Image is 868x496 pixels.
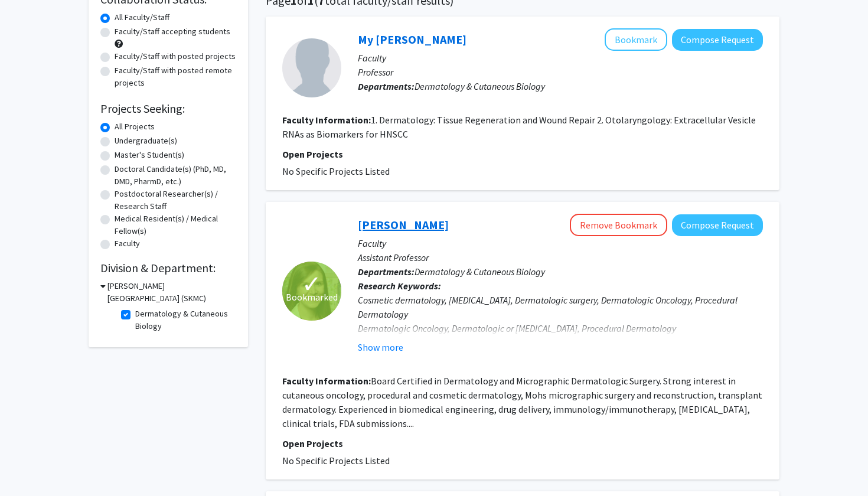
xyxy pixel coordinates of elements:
[358,266,415,278] b: Departments:
[358,280,441,292] b: Research Keywords:
[358,217,449,232] a: [PERSON_NAME]
[415,80,545,92] span: Dermatology & Cutaneous Biology
[115,149,184,161] label: Master's Student(s)
[107,280,236,305] h3: [PERSON_NAME][GEOGRAPHIC_DATA] (SKMC)
[282,114,371,126] b: Faculty Information:
[358,293,763,378] div: Cosmetic dermatology, [MEDICAL_DATA], Dermatologic surgery, Dermatologic Oncology, Procedural Der...
[358,236,763,250] p: Faculty
[282,165,390,177] span: No Specific Projects Listed
[282,114,756,140] fg-read-more: 1. Dermatology: Tissue Regeneration and Wound Repair 2. Otolaryngology: Extracellular Vesicle RNA...
[115,237,140,250] label: Faculty
[100,261,236,275] h2: Division & Department:
[115,188,236,213] label: Postdoctoral Researcher(s) / Research Staff
[115,25,230,38] label: Faculty/Staff accepting students
[115,135,177,147] label: Undergraduate(s)
[672,29,763,51] button: Compose Request to My Mahoney
[358,80,415,92] b: Departments:
[115,163,236,188] label: Doctoral Candidate(s) (PhD, MD, DMD, PharmD, etc.)
[100,102,236,116] h2: Projects Seeking:
[115,64,236,89] label: Faculty/Staff with posted remote projects
[282,375,371,387] b: Faculty Information:
[358,250,763,265] p: Assistant Professor
[570,214,667,236] button: Remove Bookmark
[282,375,762,429] fg-read-more: Board Certified in Dermatology and Micrographic Dermatologic Surgery. Strong interest in cutaneou...
[282,455,390,466] span: No Specific Projects Listed
[115,50,236,63] label: Faculty/Staff with posted projects
[358,51,763,65] p: Faculty
[286,290,338,304] span: Bookmarked
[282,436,763,451] p: Open Projects
[415,266,545,278] span: Dermatology & Cutaneous Biology
[358,32,466,47] a: My [PERSON_NAME]
[135,308,233,332] label: Dermatology & Cutaneous Biology
[282,147,763,161] p: Open Projects
[9,443,50,487] iframe: Chat
[358,65,763,79] p: Professor
[358,340,403,354] button: Show more
[115,120,155,133] label: All Projects
[115,213,236,237] label: Medical Resident(s) / Medical Fellow(s)
[115,11,169,24] label: All Faculty/Staff
[302,278,322,290] span: ✓
[605,28,667,51] button: Add My Mahoney to Bookmarks
[672,214,763,236] button: Compose Request to Stephanie Jackson-Cullison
